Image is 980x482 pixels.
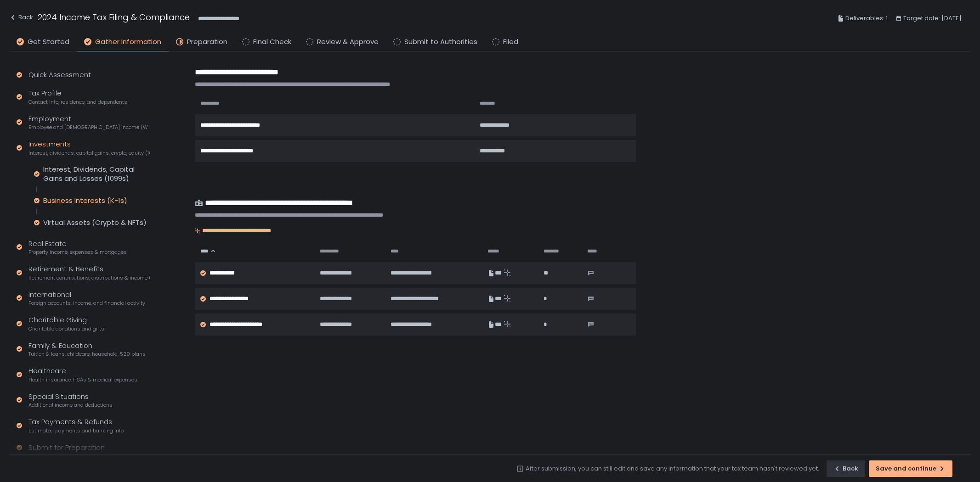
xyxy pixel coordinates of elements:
[876,465,946,473] div: Save and continue
[28,402,113,409] span: Additional income and deductions
[28,366,137,383] div: Healthcare
[28,124,150,131] span: Employee and [DEMOGRAPHIC_DATA] income (W-2s)
[28,88,127,106] div: Tax Profile
[28,264,150,281] div: Retirement & Benefits
[9,12,33,23] div: Back
[38,11,190,23] h1: 2024 Income Tax Filing & Compliance
[28,249,127,256] span: Property income, expenses & mortgages
[28,239,127,256] div: Real Estate
[28,139,150,157] div: Investments
[28,376,137,383] span: Health insurance, HSAs & medical expenses
[827,460,865,477] button: Back
[95,37,161,47] span: Gather Information
[526,465,819,473] div: After submission, you can still edit and save any information that your tax team hasn't reviewed ...
[28,114,150,131] div: Employment
[28,427,124,434] span: Estimated payments and banking info
[903,13,962,24] span: Target date: [DATE]
[833,465,858,473] div: Back
[28,70,91,80] div: Quick Assessment
[28,290,145,307] div: International
[43,218,147,227] div: Virtual Assets (Crypto & NFTs)
[28,443,105,453] div: Submit for Preparation
[28,99,127,106] span: Contact info, residence, and dependents
[43,165,150,183] div: Interest, Dividends, Capital Gains and Losses (1099s)
[28,351,146,358] span: Tuition & loans, childcare, household, 529 plans
[28,392,113,409] div: Special Situations
[28,150,150,157] span: Interest, dividends, capital gains, crypto, equity (1099s, K-1s)
[845,13,888,24] span: Deliverables: 1
[28,341,146,358] div: Family & Education
[869,460,952,477] button: Save and continue
[43,196,127,205] div: Business Interests (K-1s)
[28,417,124,434] div: Tax Payments & Refunds
[404,37,477,47] span: Submit to Authorities
[28,325,104,332] span: Charitable donations and gifts
[28,315,104,332] div: Charitable Giving
[503,37,518,47] span: Filed
[28,37,69,47] span: Get Started
[187,37,227,47] span: Preparation
[253,37,291,47] span: Final Check
[28,275,150,281] span: Retirement contributions, distributions & income (1099-R, 5498)
[28,300,145,307] span: Foreign accounts, income, and financial activity
[9,11,33,26] button: Back
[317,37,379,47] span: Review & Approve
